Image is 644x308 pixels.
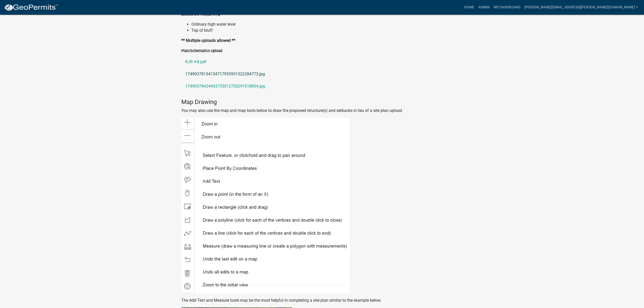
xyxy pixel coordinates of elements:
img: All_Tools_4daebca7-9ae9-4388-8fe4-7af272f94c39.JPG [181,118,350,293]
a: Admin [476,3,492,12]
a: 17490378134134717955951522284773.jpg [181,68,463,80]
a: 17490378424403735012750291018854.jpg [181,80,463,92]
h4: Map Drawing [181,98,463,106]
p: The Add Text and Measure tools may be the most helpful in completing a site plan similar to the e... [181,297,463,303]
li: Top of bluff [191,27,463,33]
label: Plan/Schematics Upload [181,49,222,53]
p: You may also use the map and map tools below to draw the proposed structure(s) and setbacks in li... [181,108,463,114]
a: Home [462,3,476,12]
a: KJR 4-8.pdf [181,56,463,68]
a: [PERSON_NAME][EMAIL_ADDRESS][PERSON_NAME][DOMAIN_NAME] [522,3,640,12]
li: Ordinary high water level [191,21,463,27]
a: My Dashboard [492,3,522,12]
strong: ** Multiple uploads allowed ** [181,38,235,43]
strong: [GEOGRAPHIC_DATA]: [181,12,221,16]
